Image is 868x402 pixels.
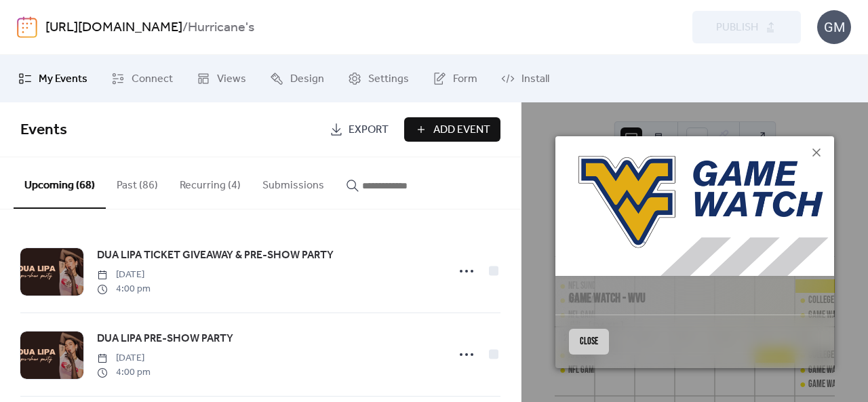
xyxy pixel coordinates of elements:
button: Close [569,329,609,355]
span: [DATE] [97,268,151,282]
a: Connect [101,60,183,97]
span: 4:00 pm [97,282,151,296]
a: DUA LIPA TICKET GIVEAWAY & PRE-SHOW PARTY [97,247,334,264]
span: [DATE] [97,351,151,365]
span: Form [453,71,477,87]
a: My Events [8,60,98,97]
img: logo [17,16,37,38]
span: Views [217,71,246,87]
a: Form [422,60,488,97]
span: Connect [132,71,173,87]
b: / [182,15,188,41]
span: Events [20,115,67,145]
div: GM [817,10,851,44]
div: GAME WATCH - WVU [555,289,834,309]
b: Hurricane's [188,15,254,41]
a: Views [186,60,256,97]
a: Design [260,60,334,97]
button: Past (86) [106,157,169,207]
span: Install [521,71,549,87]
button: Submissions [252,157,335,207]
a: Install [491,60,559,97]
span: Add Event [433,122,490,138]
span: DUA LIPA TICKET GIVEAWAY & PRE-SHOW PARTY [97,247,334,264]
span: Design [290,71,324,87]
button: Add Event [404,117,500,142]
button: Upcoming (68) [14,157,106,209]
button: Recurring (4) [169,157,252,207]
a: [URL][DOMAIN_NAME] [45,15,182,41]
a: Settings [338,60,419,97]
a: DUA LIPA PRE-SHOW PARTY [97,330,233,348]
span: Export [349,122,389,138]
a: Export [319,117,399,142]
span: 4:00 pm [97,365,151,380]
span: Settings [368,71,409,87]
span: DUA LIPA PRE-SHOW PARTY [97,331,233,347]
span: My Events [39,71,87,87]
